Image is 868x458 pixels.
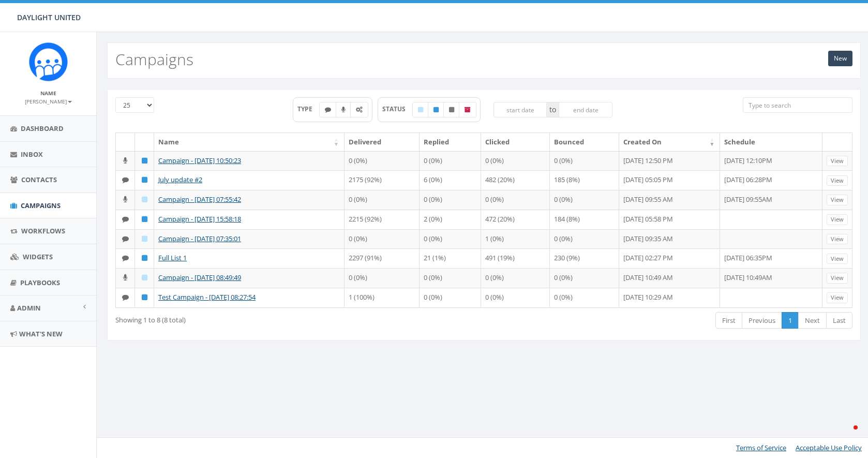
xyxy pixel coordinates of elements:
[325,107,331,113] i: Text SMS
[345,288,420,307] td: 1 (100%)
[21,226,65,235] span: Workflows
[742,312,782,329] a: Previous
[720,268,822,288] td: [DATE] 10:49AM
[420,151,481,171] td: 0 (0%)
[123,274,127,281] i: Ringless Voice Mail
[619,151,720,171] td: [DATE] 12:50 PM
[21,201,61,210] span: Campaigns
[29,42,68,81] img: Rally_Corp_Icon.png
[122,235,129,242] i: Text SMS
[443,102,460,117] label: Unpublished
[319,102,337,117] label: Text SMS
[420,248,481,268] td: 21 (1%)
[720,133,822,151] th: Schedule
[356,107,363,113] i: Automated Message
[826,312,852,329] a: Last
[428,102,444,117] label: Published
[345,210,420,229] td: 2215 (92%)
[40,90,56,97] small: Name
[341,107,346,113] i: Ringless Voice Mail
[19,329,63,338] span: What's New
[420,170,481,190] td: 6 (0%)
[619,248,720,268] td: [DATE] 02:27 PM
[123,196,127,203] i: Ringless Voice Mail
[25,96,72,106] a: [PERSON_NAME]
[433,107,439,113] i: Published
[158,253,187,262] a: Full List 1
[550,133,620,151] th: Bounced
[17,303,41,313] span: Admin
[142,294,147,301] i: Published
[550,268,620,288] td: 0 (0%)
[20,278,60,287] span: Playbooks
[743,97,853,113] input: Type to search
[827,273,848,284] a: View
[550,170,620,190] td: 185 (8%)
[715,312,742,329] a: First
[827,214,848,225] a: View
[481,229,550,249] td: 1 (0%)
[481,210,550,229] td: 472 (20%)
[158,175,202,184] a: July update #2
[550,190,620,210] td: 0 (0%)
[619,268,720,288] td: [DATE] 10:49 AM
[550,288,620,307] td: 0 (0%)
[420,133,481,151] th: Replied
[345,151,420,171] td: 0 (0%)
[158,156,241,165] a: Campaign - [DATE] 10:50:23
[115,311,413,325] div: Showing 1 to 8 (8 total)
[158,273,241,282] a: Campaign - [DATE] 08:49:49
[481,151,550,171] td: 0 (0%)
[158,195,241,204] a: Campaign - [DATE] 07:55:42
[833,423,858,448] iframe: Intercom live chat
[798,312,827,329] a: Next
[493,102,547,117] input: start date
[619,288,720,307] td: [DATE] 10:29 AM
[550,151,620,171] td: 0 (0%)
[736,443,786,452] a: Terms of Service
[619,210,720,229] td: [DATE] 05:58 PM
[720,151,822,171] td: [DATE] 12:10PM
[115,51,193,68] h2: Campaigns
[122,255,129,261] i: Text SMS
[827,175,848,186] a: View
[550,229,620,249] td: 0 (0%)
[420,288,481,307] td: 0 (0%)
[827,254,848,264] a: View
[720,248,822,268] td: [DATE] 06:35PM
[154,133,345,151] th: Name: activate to sort column ascending
[297,105,320,113] span: TYPE
[345,268,420,288] td: 0 (0%)
[142,255,147,261] i: Published
[142,157,147,164] i: Published
[619,190,720,210] td: [DATE] 09:55 AM
[350,102,368,117] label: Automated Message
[420,268,481,288] td: 0 (0%)
[827,195,848,205] a: View
[123,157,127,164] i: Ringless Voice Mail
[382,105,413,113] span: STATUS
[827,292,848,303] a: View
[720,170,822,190] td: [DATE] 06:28PM
[418,107,423,113] i: Draft
[21,124,64,133] span: Dashboard
[827,234,848,245] a: View
[345,133,420,151] th: Delivered
[142,176,147,183] i: Published
[142,216,147,223] i: Published
[158,292,256,302] a: Test Campaign - [DATE] 08:27:54
[481,190,550,210] td: 0 (0%)
[142,274,147,281] i: Draft
[827,156,848,167] a: View
[122,176,129,183] i: Text SMS
[345,170,420,190] td: 2175 (92%)
[449,107,454,113] i: Unpublished
[550,210,620,229] td: 184 (8%)
[158,214,241,224] a: Campaign - [DATE] 15:58:18
[23,252,53,261] span: Widgets
[420,229,481,249] td: 0 (0%)
[481,170,550,190] td: 482 (20%)
[122,294,129,301] i: Text SMS
[420,190,481,210] td: 0 (0%)
[142,196,147,203] i: Draft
